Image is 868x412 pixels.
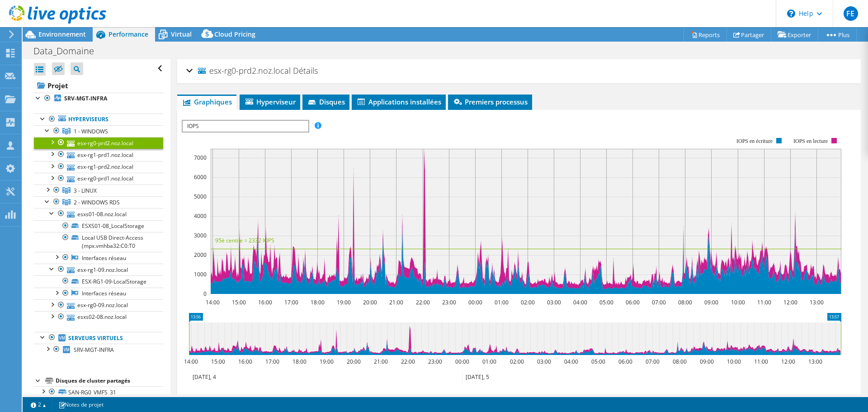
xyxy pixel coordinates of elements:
[793,138,828,144] text: IOPS en lecture
[194,193,207,200] text: 5000
[34,311,163,323] a: esxs02-08.noz.local
[34,275,163,287] a: ESX-RG1-09-LocalStorage
[34,288,163,299] a: Interfaces réseau
[265,358,279,365] text: 17:00
[171,30,192,38] span: Virtual
[194,212,207,220] text: 4000
[34,173,163,185] a: esx-rg0-prd1.noz.local
[646,358,660,365] text: 07:00
[238,358,252,365] text: 16:00
[34,93,163,104] a: SRV-MGT-INFRA
[108,30,148,38] span: Performance
[652,298,666,306] text: 07:00
[771,28,818,42] a: Exporter
[198,66,291,76] span: esx-rg0-prd2.noz.local
[754,358,768,365] text: 11:00
[52,399,110,410] a: Notes de projet
[34,161,163,173] a: esx-rg1-prd2.noz.local
[442,298,456,306] text: 23:00
[363,298,377,306] text: 20:00
[34,137,163,149] a: esx-rg0-prd2.noz.local
[203,290,207,298] text: 0
[34,299,163,311] a: esx-rg0-09.noz.local
[56,375,163,386] div: Disques de cluster partagés
[64,95,107,102] b: SRV-MGT-INFRA
[34,114,163,125] a: Hyperviseurs
[34,344,163,355] a: SRV-MGT-INFRA
[34,208,163,220] a: esxs01-08.noz.local
[781,358,795,365] text: 12:00
[74,187,97,194] span: 3 - LINUX
[34,252,163,264] a: Interfaces réseau
[700,358,714,365] text: 09:00
[591,358,605,365] text: 05:00
[194,251,207,259] text: 2000
[24,399,52,410] a: 2
[547,298,561,306] text: 03:00
[183,121,308,132] span: IOPS
[293,65,318,76] span: Détails
[74,128,108,135] span: 1 - WINDOWS
[194,154,207,161] text: 7000
[284,298,298,306] text: 17:00
[258,298,272,306] text: 16:00
[206,298,220,306] text: 14:00
[726,28,771,42] a: Partager
[468,298,482,306] text: 00:00
[232,298,246,306] text: 15:00
[194,173,207,181] text: 6000
[194,270,207,278] text: 1000
[844,6,858,21] span: FE
[428,358,442,365] text: 23:00
[783,298,797,306] text: 12:00
[757,298,771,306] text: 11:00
[495,298,509,306] text: 01:00
[599,298,613,306] text: 05:00
[34,185,163,196] a: 3 - LINUX
[34,125,163,137] a: 1 - WINDOWS
[182,97,232,106] span: Graphiques
[453,97,528,106] span: Premiers processus
[808,358,822,365] text: 13:00
[678,298,692,306] text: 08:00
[455,358,469,365] text: 00:00
[320,358,334,365] text: 19:00
[34,220,163,232] a: ESXS01-08_LocalStorage
[731,298,745,306] text: 10:00
[564,358,578,365] text: 04:00
[401,358,415,365] text: 22:00
[34,386,163,398] a: SAN-RG0_VMFS_31
[626,298,640,306] text: 06:00
[34,264,163,275] a: esx-rg1-09.noz.local
[34,196,163,208] a: 2 - WINDOWS RDS
[34,332,163,344] a: Serveurs virtuels
[184,358,198,365] text: 14:00
[537,358,551,365] text: 03:00
[356,97,441,106] span: Applications installées
[736,138,773,144] text: IOPS en écriture
[292,358,307,365] text: 18:00
[311,298,325,306] text: 18:00
[211,358,225,365] text: 15:00
[374,358,388,365] text: 21:00
[482,358,496,365] text: 01:00
[29,46,108,56] h1: Data_Domaine
[810,298,824,306] text: 13:00
[510,358,524,365] text: 02:00
[416,298,430,306] text: 22:00
[38,30,86,38] span: Environnement
[74,346,114,354] span: SRV-MGT-INFRA
[34,78,163,93] a: Projet
[214,30,255,38] span: Cloud Pricing
[215,237,274,244] text: 95è centile = 2332 IOPS
[337,298,351,306] text: 19:00
[347,358,361,365] text: 20:00
[74,199,120,206] span: 2 - WINDOWS RDS
[818,28,857,42] a: Plus
[244,97,296,106] span: Hyperviseur
[389,298,403,306] text: 21:00
[34,149,163,161] a: esx-rg1-prd1.noz.local
[787,9,795,18] svg: \n
[704,298,718,306] text: 09:00
[307,97,345,106] span: Disques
